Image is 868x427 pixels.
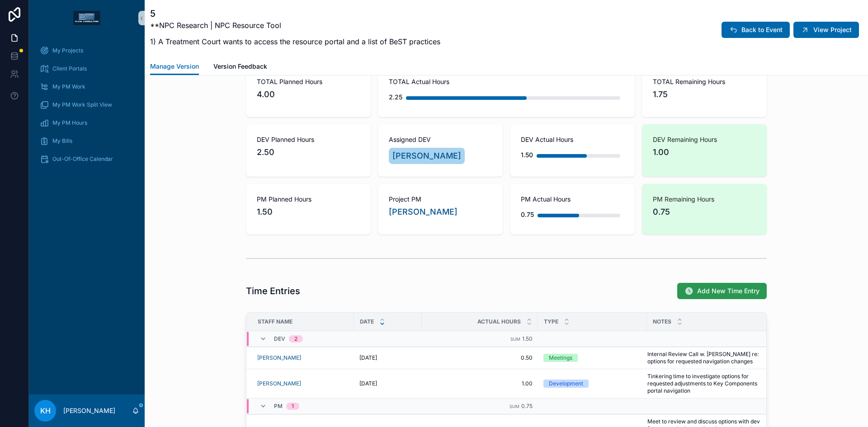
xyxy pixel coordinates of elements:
a: My PM Work [34,79,139,95]
h1: 5 [150,7,440,20]
span: 0.50 [427,354,533,361]
span: TOTAL Planned Hours [257,77,360,86]
span: Manage Version [150,62,199,71]
span: PM Actual Hours [521,195,624,204]
span: PM Planned Hours [257,195,360,204]
span: [DATE] [359,354,377,361]
span: 2.50 [257,146,360,159]
a: Client Portals [34,61,139,77]
span: [DATE] [359,380,377,387]
span: 1.00 [653,146,756,159]
p: 1) A Treatment Court wants to access the resource portal and a list of BeST practices [150,36,440,47]
span: PM [274,403,283,410]
a: My Bills [34,133,139,149]
div: 1 [292,403,294,410]
div: scrollable content [29,36,145,179]
img: App logo [73,11,100,25]
span: 1.00 [427,380,533,387]
div: Meetings [549,354,572,362]
p: [PERSON_NAME] [63,406,115,415]
div: 0.75 [521,206,534,224]
p: **NPC Research | NPC Resource Tool [150,20,440,31]
small: Sum [510,337,520,342]
div: 1.50 [521,146,533,164]
span: PM Remaining Hours [653,195,756,204]
span: Staff Name [258,318,292,325]
span: 1.50 [257,206,360,218]
button: Back to Event [722,22,790,38]
span: Tinkering time to investigate options for requested adjustments to Key Components portal navigation [647,373,763,394]
span: 1.50 [522,335,533,342]
span: Notes [653,318,671,325]
span: Project PM [389,195,492,204]
span: DEV [274,335,285,343]
a: My Projects [34,42,139,59]
span: Client Portals [52,65,87,72]
span: Out-Of-Office Calendar [52,155,113,163]
h1: Time Entries [246,285,300,297]
span: Add New Time Entry [697,286,759,296]
span: View Project [813,25,852,34]
div: 2 [294,335,297,343]
span: TOTAL Remaining Hours [653,77,756,86]
a: My PM Work Split View [34,97,139,113]
span: Back to Event [741,25,783,34]
a: My PM Hours [34,115,139,131]
span: DEV Planned Hours [257,135,360,144]
button: Add New Time Entry [677,283,767,299]
a: Manage Version [150,58,199,75]
span: My Bills [52,137,72,145]
span: 0.75 [653,206,756,218]
a: [PERSON_NAME] [257,380,301,387]
small: Sum [509,404,519,409]
span: 1.75 [653,88,756,101]
span: Assigned DEV [389,135,492,144]
span: TOTAL Actual Hours [389,77,624,86]
span: My PM Work [52,83,85,90]
span: DEV Actual Hours [521,135,624,144]
span: 4.00 [257,88,360,101]
span: Version Feedback [213,62,267,71]
span: Date [360,318,374,325]
div: 2.25 [389,88,402,106]
a: Out-Of-Office Calendar [34,151,139,167]
a: [PERSON_NAME] [389,206,458,218]
a: [PERSON_NAME] [389,148,465,164]
span: 0.75 [521,403,533,409]
div: Development [549,380,583,388]
span: Internal Review Call w. [PERSON_NAME] re: options for requested navigation changes [647,351,763,365]
span: KH [40,405,51,416]
span: My Projects [52,47,83,54]
span: Actual Hours [477,318,521,325]
span: [PERSON_NAME] [392,150,461,162]
span: My PM Hours [52,119,87,127]
span: DEV Remaining Hours [653,135,756,144]
span: My PM Work Split View [52,101,112,108]
span: Type [544,318,558,325]
a: [PERSON_NAME] [257,354,301,361]
a: Version Feedback [213,58,267,76]
button: View Project [793,22,859,38]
